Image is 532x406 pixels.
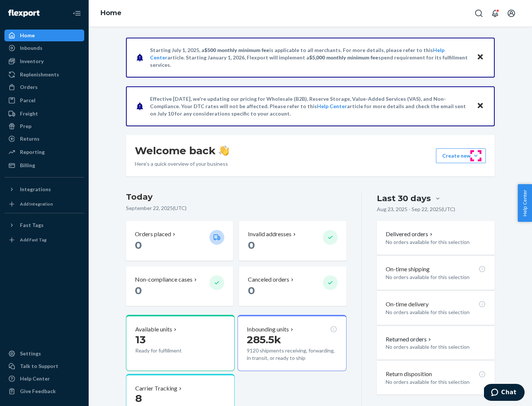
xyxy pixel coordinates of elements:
div: Integrations [20,186,51,193]
span: 0 [135,239,142,251]
div: Returns [20,135,40,142]
a: Add Integration [4,198,84,210]
img: hand-wave emoji [219,145,229,156]
span: 8 [135,392,142,405]
div: Freight [20,110,38,117]
p: Inbounding units [247,325,289,334]
p: No orders available for this selection [386,238,486,246]
span: 13 [135,333,146,346]
h3: Today [126,191,347,203]
button: Create new [436,148,486,163]
span: $500 monthly minimum fee [204,47,269,53]
div: Prep [20,123,31,130]
a: Home [4,30,84,41]
p: On-time shipping [386,265,430,273]
div: Replenishments [20,71,59,78]
p: Starting July 1, 2025, a is applicable to all merchants. For more details, please refer to this a... [150,47,470,69]
button: Non-compliance cases 0 [126,266,233,306]
div: Orders [20,83,38,91]
a: Reporting [4,146,84,158]
div: Reporting [20,148,45,156]
span: 0 [248,239,255,251]
a: Inbounds [4,42,84,54]
button: Orders placed 0 [126,221,233,261]
p: September 22, 2025 ( UTC ) [126,204,347,212]
p: No orders available for this selection [386,343,486,351]
p: Carrier Tracking [135,384,177,393]
div: Last 30 days [377,193,431,204]
button: Give Feedback [4,385,84,397]
button: Returned orders [386,335,433,344]
span: 0 [135,284,142,297]
div: Home [20,32,35,39]
button: Available units13Ready for fulfillment [126,315,235,371]
div: Add Integration [20,201,53,207]
a: Billing [4,159,84,171]
p: Aug 23, 2025 - Sep 22, 2025 ( UTC ) [377,206,455,213]
img: Flexport logo [8,10,40,17]
p: Return disposition [386,370,432,378]
button: Fast Tags [4,219,84,231]
button: Open Search Box [471,6,486,21]
span: 0 [248,284,255,297]
div: Inbounds [20,44,42,52]
p: On-time delivery [386,300,429,309]
button: Help Center [518,184,532,222]
span: 285.5k [247,333,281,346]
a: Freight [4,108,84,120]
ol: breadcrumbs [95,3,127,24]
button: Close [475,101,485,111]
p: Orders placed [135,230,171,238]
button: Close Navigation [69,6,84,21]
button: Talk to Support [4,360,84,372]
button: Close [475,52,485,63]
div: Parcel [20,97,35,104]
button: Invalid addresses 0 [239,221,346,261]
p: Available units [135,325,172,334]
a: Replenishments [4,69,84,80]
a: Orders [4,81,84,93]
div: Billing [20,162,35,169]
div: Settings [20,350,41,357]
div: Fast Tags [20,221,44,229]
div: Add Fast Tag [20,237,47,243]
iframe: Opens a widget where you can chat to one of our agents [484,384,525,402]
h1: Welcome back [135,144,229,157]
p: Non-compliance cases [135,275,192,284]
button: Open account menu [504,6,519,21]
a: Parcel [4,94,84,106]
a: Help Center [317,103,347,109]
p: 9120 shipments receiving, forwarding, in transit, or ready to ship [247,347,337,362]
button: Integrations [4,183,84,195]
a: Returns [4,133,84,145]
div: Help Center [20,375,50,382]
a: Prep [4,120,84,132]
button: Canceled orders 0 [239,266,346,306]
p: No orders available for this selection [386,273,486,281]
p: Ready for fulfillment [135,347,204,354]
p: Here’s a quick overview of your business [135,160,229,168]
button: Delivered orders [386,230,434,238]
span: $5,000 monthly minimum fee [309,54,378,61]
p: Effective [DATE], we're updating our pricing for Wholesale (B2B), Reserve Storage, Value-Added Se... [150,95,470,117]
div: Talk to Support [20,362,58,370]
p: Invalid addresses [248,230,291,238]
div: Inventory [20,58,44,65]
a: Add Fast Tag [4,234,84,246]
p: No orders available for this selection [386,309,486,316]
div: Give Feedback [20,388,56,395]
p: No orders available for this selection [386,378,486,386]
p: Canceled orders [248,275,289,284]
a: Inventory [4,55,84,67]
a: Settings [4,348,84,359]
button: Inbounding units285.5k9120 shipments receiving, forwarding, in transit, or ready to ship [238,315,346,371]
a: Help Center [4,373,84,385]
button: Open notifications [488,6,502,21]
a: Home [100,9,122,17]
